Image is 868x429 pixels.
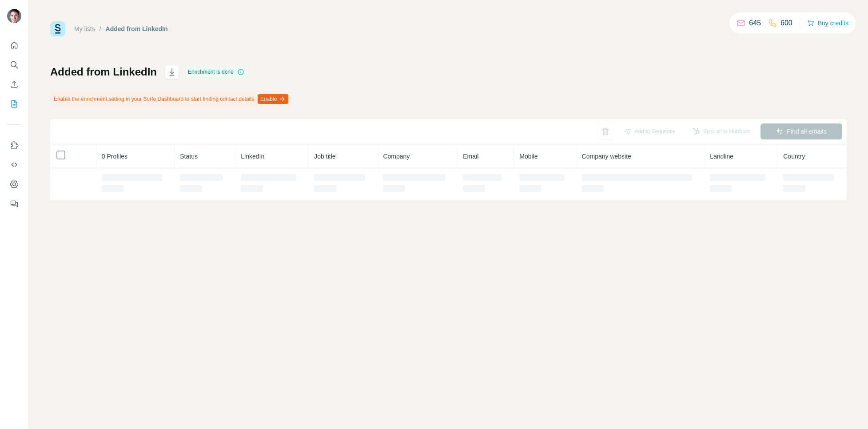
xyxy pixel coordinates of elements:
[7,57,21,73] button: Search
[7,9,21,23] img: Avatar
[50,21,65,36] img: Surfe Logo
[7,76,21,92] button: Enrich CSV
[710,153,733,160] span: Landline
[185,67,247,77] div: Enrichment is done
[7,176,21,192] button: Dashboard
[314,153,335,160] span: Job title
[749,18,761,28] p: 645
[258,94,288,104] button: Enable
[7,96,21,112] button: My lists
[7,157,21,173] button: Use Surfe API
[74,25,95,32] a: My lists
[180,153,198,160] span: Status
[241,153,264,160] span: LinkedIn
[780,18,792,28] p: 600
[582,153,631,160] span: Company website
[50,65,157,79] h1: Added from LinkedIn
[100,24,101,33] li: /
[102,153,127,160] span: 0 Profiles
[383,153,410,160] span: Company
[50,91,290,107] div: Enable the enrichment setting in your Surfe Dashboard to start finding contact details
[7,37,21,53] button: Quick start
[7,137,21,153] button: Use Surfe on LinkedIn
[519,153,538,160] span: Mobile
[463,153,478,160] span: Email
[783,153,805,160] span: Country
[7,196,21,212] button: Feedback
[807,17,848,29] button: Buy credits
[106,24,168,33] div: Added from LinkedIn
